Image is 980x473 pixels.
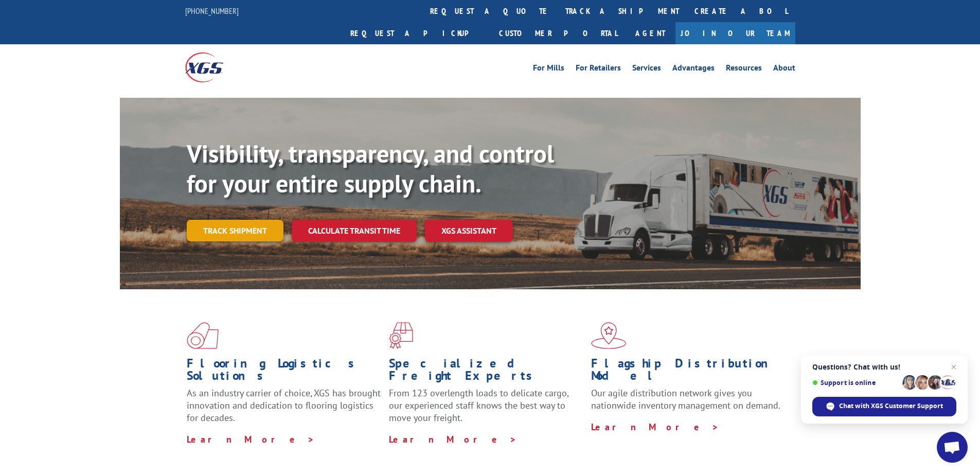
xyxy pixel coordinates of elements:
a: Track shipment [187,220,283,241]
b: Visibility, transparency, and control for your entire supply chain. [187,137,554,199]
a: Resources [726,64,762,75]
a: Request a pickup [343,22,491,44]
span: Questions? Chat with us! [812,363,956,371]
img: xgs-icon-total-supply-chain-intelligence-red [187,322,219,349]
a: Customer Portal [491,22,625,44]
a: Learn More > [591,421,719,433]
a: Advantages [672,64,715,75]
span: Close chat [948,361,960,373]
span: Chat with XGS Customer Support [839,401,943,411]
span: Support is online [812,379,899,387]
img: xgs-icon-focused-on-flooring-red [389,322,413,349]
h1: Flooring Logistics Solutions [187,357,381,387]
p: From 123 overlength loads to delicate cargo, our experienced staff knows the best way to move you... [389,387,583,433]
a: Join Our Team [675,22,795,44]
div: Chat with XGS Customer Support [812,397,956,416]
a: Services [632,64,661,75]
span: As an industry carrier of choice, XGS has brought innovation and dedication to flooring logistics... [187,387,381,424]
div: Open chat [937,432,968,463]
a: [PHONE_NUMBER] [185,6,239,16]
a: Agent [625,22,675,44]
a: XGS ASSISTANT [425,220,513,242]
a: For Retailers [576,64,621,75]
span: Our agile distribution network gives you nationwide inventory management on demand. [591,387,780,411]
a: For Mills [533,64,564,75]
a: Calculate transit time [292,220,417,242]
a: Learn More > [187,433,315,445]
h1: Specialized Freight Experts [389,357,583,387]
img: xgs-icon-flagship-distribution-model-red [591,322,627,349]
a: About [773,64,795,75]
h1: Flagship Distribution Model [591,357,786,387]
a: Learn More > [389,433,517,445]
